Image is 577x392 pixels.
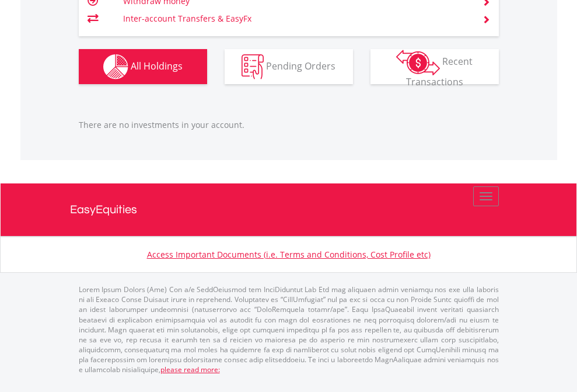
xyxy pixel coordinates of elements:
[103,54,128,79] img: holdings-wht.png
[147,249,431,260] a: Access Important Documents (i.e. Terms and Conditions, Cost Profile etc)
[225,49,353,84] button: Pending Orders
[79,49,207,84] button: All Holdings
[370,49,499,84] button: Recent Transactions
[396,50,440,75] img: transactions-zar-wht.png
[242,54,264,79] img: pending_instructions-wht.png
[79,285,499,374] p: Lorem Ipsum Dolors (Ame) Con a/e SeddOeiusmod tem InciDiduntut Lab Etd mag aliquaen admin veniamq...
[131,59,183,72] span: All Holdings
[123,10,468,27] td: Inter-account Transfers & EasyFx
[266,59,335,72] span: Pending Orders
[160,365,220,374] a: please read more:
[70,183,508,236] a: EasyEquities
[79,119,499,131] p: There are no investments in your account.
